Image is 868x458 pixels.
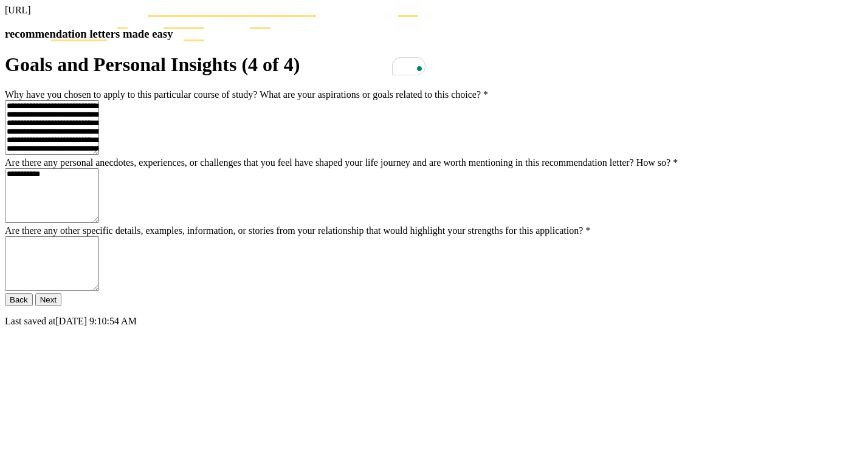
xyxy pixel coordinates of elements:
[5,293,33,306] button: Back
[5,168,99,223] textarea: To enrich screen reader interactions, please activate Accessibility in Grammarly extension settings
[35,293,61,306] button: Next
[5,53,863,76] h1: Goals and Personal Insights (4 of 4)
[5,89,488,100] label: Why have you chosen to apply to this particular course of study? What are your aspirations or goa...
[5,157,678,168] label: Are there any personal anecdotes, experiences, or challenges that you feel have shaped your life ...
[5,5,31,15] span: [URL]
[5,27,863,41] h3: recommendation letters made easy
[5,225,590,236] label: Are there any other specific details, examples, information, or stories from your relationship th...
[5,316,863,327] p: Last saved at [DATE] 9:10:54 AM
[5,100,99,155] textarea: To enrich screen reader interactions, please activate Accessibility in Grammarly extension settings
